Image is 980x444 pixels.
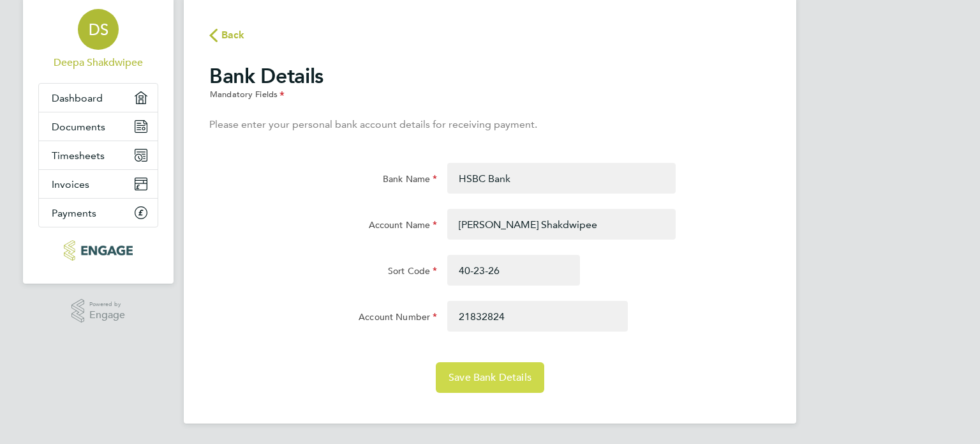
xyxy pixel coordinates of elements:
[359,311,437,326] label: Account Number
[89,21,108,38] span: DS
[38,240,158,261] a: Go to home page
[39,170,158,198] a: Invoices
[38,55,158,70] span: Deepa Shakdwipee
[221,27,245,43] span: Back
[388,265,437,280] label: Sort Code
[39,112,158,141] a: Documents
[209,27,245,43] button: Back
[449,371,531,384] span: Save Bank Details
[52,178,89,190] span: Invoices
[436,362,544,393] button: Save Bank Details
[39,141,158,169] a: Timesheets
[89,299,125,310] span: Powered by
[209,63,771,102] h2: Bank Details
[52,207,96,219] span: Payments
[52,92,103,104] span: Dashboard
[89,310,125,321] span: Engage
[209,89,771,102] div: Mandatory Fields
[38,9,158,70] a: DSDeepa Shakdwipee
[209,117,771,132] p: Please enter your personal bank account details for receiving payment.
[52,149,105,162] span: Timesheets
[39,199,158,227] a: Payments
[369,219,438,234] label: Account Name
[39,84,158,112] a: Dashboard
[71,299,126,323] a: Powered byEngage
[52,121,105,133] span: Documents
[383,173,437,188] label: Bank Name
[64,240,132,261] img: xede-logo-retina.png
